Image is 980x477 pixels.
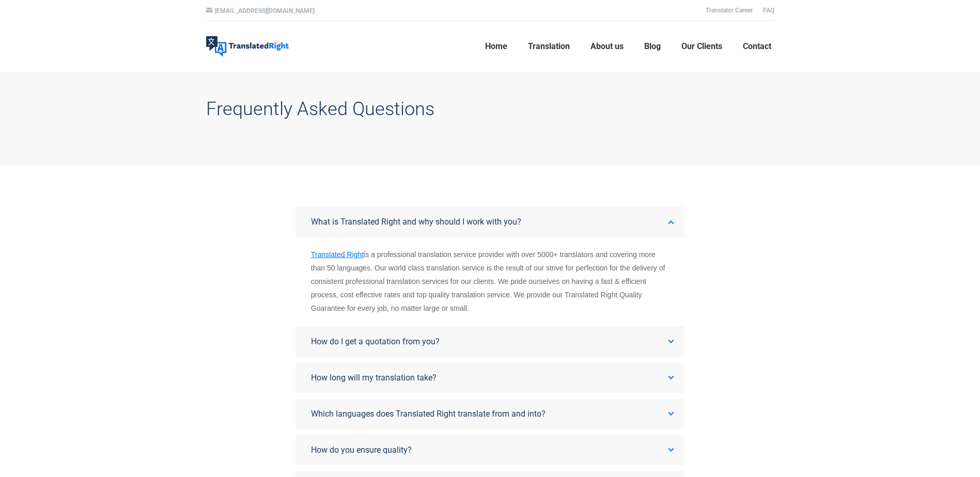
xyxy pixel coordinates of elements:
img: Translated Right [206,36,289,57]
a: How do you ensure quality? [295,435,685,466]
a: How do I get a quotation from you? [295,326,685,357]
a: How long will my translation take? [295,362,685,393]
a: Contact [740,30,774,63]
span: Which languages does Translated Right translate from and into? [311,409,546,419]
span: How long will my translation take? [311,373,437,383]
a: Which languages does Translated Right translate from and into? [295,399,685,430]
span: Our Clients [681,41,722,52]
a: Translator Career [706,7,753,14]
span: Frequently Asked Questions [206,98,434,120]
span: Translation [528,41,570,52]
a: What is Translated Right and why should I work with you? [295,206,685,237]
a: Our Clients [678,30,725,63]
span: What is Translated Right and why should I work with you? [311,217,521,227]
a: Home [482,30,510,63]
span: How do I get a quotation from you? [311,337,440,346]
div: is a professional translation service provider with over 5000+ translators and covering more than... [311,248,669,315]
a: Translated Right [311,250,364,259]
a: About us [587,30,627,63]
a: [EMAIL_ADDRESS][DOMAIN_NAME] [215,7,315,14]
span: About us [590,41,624,52]
span: How do you ensure quality? [311,445,412,455]
a: Blog [641,30,664,63]
span: Home [485,41,507,52]
a: Translation [525,30,573,63]
span: Contact [743,41,771,52]
a: FAQ [763,7,774,14]
span: Blog [644,41,661,52]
